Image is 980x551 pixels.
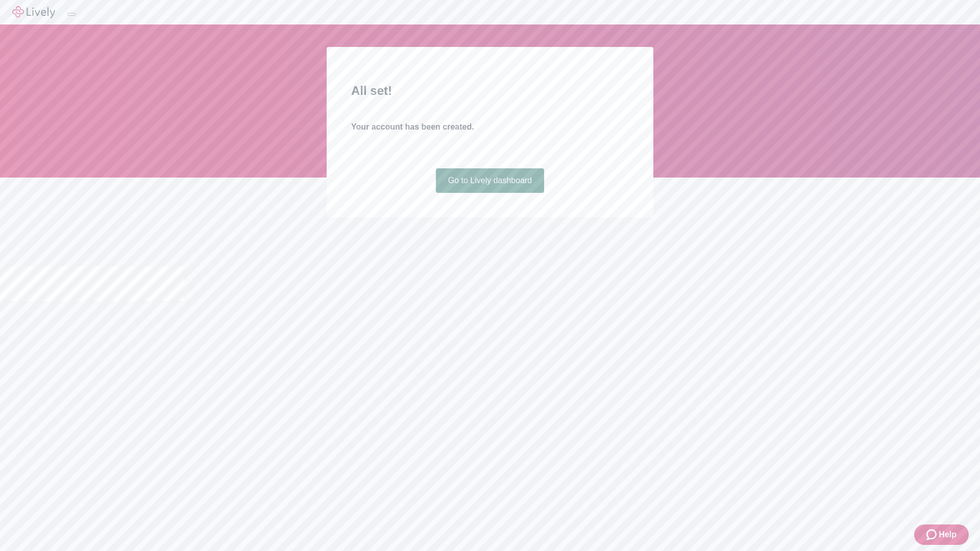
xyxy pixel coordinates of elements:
[914,524,969,545] button: Zendesk support iconHelp
[67,13,76,16] button: Log out
[351,82,629,100] h2: All set!
[926,529,939,541] svg: Zendesk support icon
[436,168,545,193] a: Go to Lively dashboard
[12,6,55,18] img: Lively
[351,121,629,133] h4: Your account has been created.
[939,529,957,541] span: Help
